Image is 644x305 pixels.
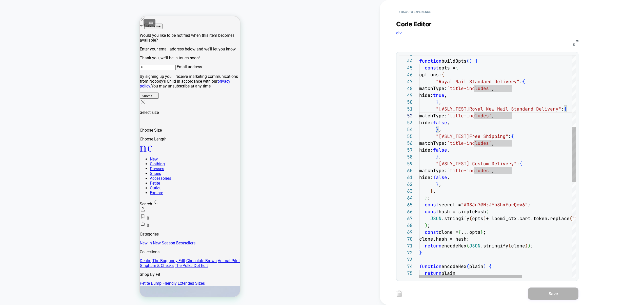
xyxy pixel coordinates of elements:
span: "[VSLY_TEST]Royal New Mail Standard Delivery" [436,106,561,112]
span: , [433,188,436,194]
span: ( [467,58,469,64]
span: options: [419,72,441,78]
span: ( [469,216,472,221]
div: 71 [399,242,413,249]
span: , [447,120,450,125]
span: hide: [419,92,433,98]
span: ) [425,222,428,228]
span: , [439,154,441,160]
span: , [439,99,441,105]
span: } [436,154,439,160]
span: } [430,188,433,194]
div: 46 [399,71,413,78]
span: { [511,133,514,139]
a: Explore [10,174,23,179]
a: Clothing [10,145,25,150]
span: ( [467,243,469,249]
span: buildOpts [441,58,467,64]
div: 61 [399,174,413,181]
div: 55 [399,133,413,140]
span: clone [511,243,525,249]
div: 66 [399,208,413,215]
label: Email address [37,48,62,53]
a: Bestsellers [36,224,56,229]
span: const [425,229,439,235]
span: ; [428,222,430,228]
span: ) [483,216,486,221]
span: return [425,243,441,249]
div: 53 [399,119,413,126]
a: Outlet [10,169,21,174]
span: ; [528,202,531,208]
span: clone.hash = hash; [419,236,469,242]
span: "[VSLY_TEST] Custom Delivery" [436,161,517,167]
span: { [458,229,461,235]
span: } [436,127,439,132]
div: 56 [399,140,413,147]
span: `title-includes` [447,85,492,91]
span: , [447,174,450,180]
div: 76 [399,277,413,283]
span: , [492,168,494,173]
span: ( [486,209,489,214]
span: 0 [7,207,9,211]
span: : [561,106,564,112]
span: ; [483,229,486,235]
a: Chocolate Brown [47,242,77,247]
span: const [425,209,439,214]
div: 63 [399,188,413,194]
span: } [419,250,422,256]
span: , [492,140,494,146]
span: 0 [7,200,9,204]
span: hide: [419,174,433,180]
button: Save [528,288,578,300]
span: secret = [439,202,461,208]
a: The Polka Dot Edit [35,247,68,252]
span: { [564,106,567,112]
div: 73 [399,256,413,263]
span: plain [441,270,455,276]
span: .stringify [441,216,469,221]
span: hash = simpleHash [439,209,486,214]
div: 75 [399,270,413,277]
span: opts [472,216,483,221]
span: } [425,195,428,201]
img: delete [396,291,402,297]
span: ) [528,243,531,249]
span: const [425,202,439,208]
div: 70 [399,236,413,242]
span: false [433,174,447,180]
span: { [475,58,478,64]
span: ...opts [461,229,480,235]
span: opts = [439,65,455,71]
img: fullscreen [573,40,578,46]
span: false [433,120,447,125]
span: , [447,147,450,153]
a: Dresses [10,150,24,155]
div: 68 [399,222,413,229]
a: Extended Sizes [38,265,65,270]
span: matchType: [419,168,447,173]
div: 48 [399,85,413,92]
div: 49 [399,92,413,99]
span: Code Editor [396,20,432,28]
span: ) [483,263,486,269]
span: matchType: [419,85,447,91]
a: Accessories [10,160,31,165]
span: : [519,79,522,84]
div: 58 [399,153,413,160]
span: hide: [419,147,433,153]
span: , [444,92,447,98]
div: 62 [399,181,413,188]
a: New [10,140,18,145]
span: .stringify [480,243,508,249]
span: plain [469,263,483,269]
div: 74 [399,263,413,270]
span: JSON [469,243,480,249]
div: 45 [399,64,413,71]
span: hide: [419,120,433,125]
span: { [519,161,522,167]
a: Bump Friendly [11,265,37,270]
div: 44 [399,58,413,64]
div: 72 [399,249,413,256]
